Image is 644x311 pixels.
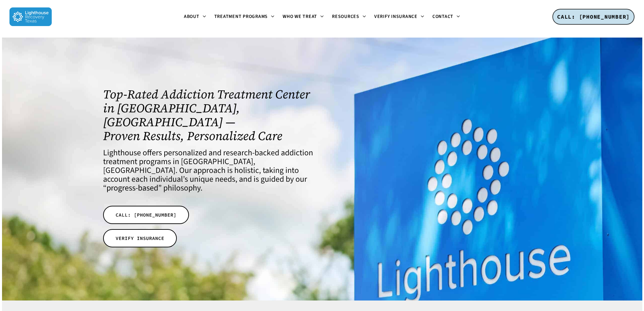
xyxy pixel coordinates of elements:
span: Treatment Programs [214,13,268,20]
a: CALL: [PHONE_NUMBER] [552,9,635,25]
h4: Lighthouse offers personalized and research-backed addiction treatment programs in [GEOGRAPHIC_DA... [103,149,313,193]
span: About [184,13,199,20]
a: About [180,14,210,20]
img: Lighthouse Recovery Texas [9,7,52,26]
span: Verify Insurance [374,13,418,20]
a: Treatment Programs [210,14,279,20]
a: Contact [428,14,464,20]
a: Who We Treat [279,14,328,20]
a: Resources [328,14,370,20]
a: CALL: [PHONE_NUMBER] [103,206,189,224]
h1: Top-Rated Addiction Treatment Center in [GEOGRAPHIC_DATA], [GEOGRAPHIC_DATA] — Proven Results, Pe... [103,87,313,143]
span: CALL: [PHONE_NUMBER] [557,13,630,20]
a: VERIFY INSURANCE [103,229,177,247]
a: progress-based [106,182,158,194]
span: Contact [432,13,453,20]
span: VERIFY INSURANCE [116,235,164,242]
span: CALL: [PHONE_NUMBER] [116,212,176,218]
span: Who We Treat [283,13,317,20]
span: Resources [332,13,359,20]
a: Verify Insurance [370,14,428,20]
